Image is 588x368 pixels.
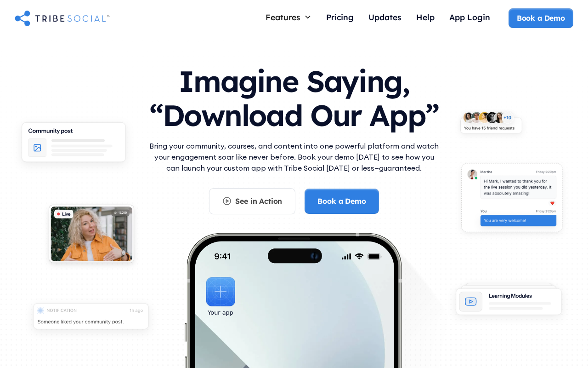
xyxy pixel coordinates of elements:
[368,12,401,22] div: Updates
[15,9,110,27] a: home
[409,8,442,28] a: Help
[453,106,529,143] img: An illustration of New friends requests
[326,12,354,22] div: Pricing
[23,296,158,341] img: An illustration of push notification
[41,199,141,272] img: An illustration of Live video
[319,8,361,28] a: Pricing
[235,196,282,206] div: See in Action
[12,115,136,174] img: An illustration of Community Feed
[209,188,295,214] a: See in Action
[147,55,441,137] h1: Imagine Saying, “Download Our App”
[449,12,490,22] div: App Login
[266,12,300,22] div: Features
[416,12,435,22] div: Help
[442,8,498,28] a: App Login
[147,140,441,173] p: Bring your community, courses, and content into one powerful platform and watch your engagement s...
[361,8,409,28] a: Updates
[509,8,573,28] a: Book a Demo
[258,8,319,26] div: Features
[447,278,571,326] img: An illustration of Learning Modules
[453,157,571,242] img: An illustration of chat
[208,308,233,318] div: Your app
[305,189,379,213] a: Book a Demo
